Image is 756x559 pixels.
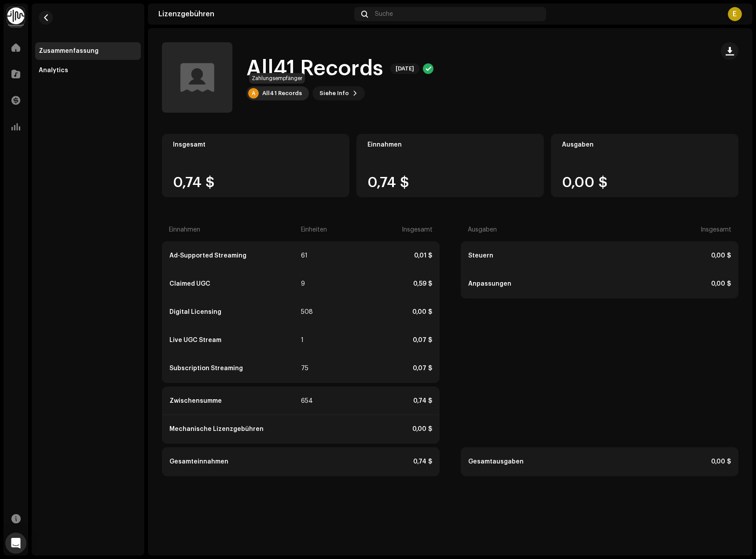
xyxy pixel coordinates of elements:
div: Analytics [39,67,68,74]
img: 0f74c21f-6d1c-4dbc-9196-dbddad53419e [7,7,25,25]
div: 75 [301,365,327,372]
re-o-card-value: Einnahmen [356,134,544,197]
div: Einnahmen [367,141,533,148]
div: Zwischensumme [169,397,299,405]
div: Digital Licensing [169,309,299,316]
span: [DATE] [390,63,419,74]
div: Steuern [468,252,599,259]
div: Ad-Supported Streaming [169,252,299,259]
div: Subscription Streaming [169,365,299,372]
div: Insgesamt [173,141,338,148]
div: 0,59 $ [328,280,432,287]
div: 0,00 $ [601,280,731,287]
re-o-card-value: Insgesamt [162,134,349,197]
div: Open Intercom Messenger [5,533,26,554]
re-m-nav-item: Analytics [35,62,141,79]
re-m-nav-item: Zusammenfassung [35,42,141,60]
div: Insgesamt [601,226,732,233]
div: 0,74 $ [302,458,433,465]
div: Gesamteinnahmen [169,458,300,465]
div: A [248,88,259,99]
div: 0,07 $ [328,337,432,344]
div: Zusammenfassung [39,48,99,55]
div: 0,00 $ [328,309,432,316]
div: Anpassungen [468,280,599,287]
div: 1 [301,337,327,344]
div: Live UGC Stream [169,337,299,344]
div: Insgesamt [329,226,433,233]
div: 61 [301,252,327,259]
div: Lizenzgebühren [158,11,351,18]
div: 9 [301,280,327,287]
re-o-card-value: Ausgaben [551,134,738,197]
h1: All41 Records [246,55,383,83]
span: Siehe Info [319,85,349,102]
div: Ausgaben [562,141,727,148]
div: 0,00 $ [601,458,731,465]
div: 654 [301,397,327,405]
div: Claimed UGC [169,280,299,287]
span: Suche [375,11,393,18]
div: Ausgaben [468,226,599,233]
div: E [728,7,742,21]
div: Einheiten [301,226,327,233]
div: All41 Records [262,90,302,97]
div: Einnahmen [169,226,299,233]
div: Gesamtausgaben [468,458,599,465]
div: 0,00 $ [302,426,433,433]
div: 0,07 $ [328,365,432,372]
div: 0,00 $ [601,252,731,259]
div: Mechanische Lizenzgebühren [169,426,300,433]
div: 508 [301,309,327,316]
div: 0,74 $ [328,397,432,405]
div: 0,01 $ [328,252,432,259]
button: Siehe Info [312,86,365,100]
